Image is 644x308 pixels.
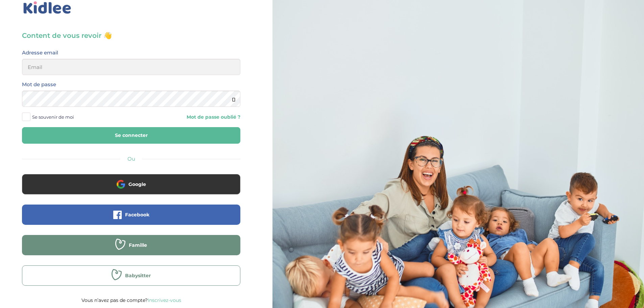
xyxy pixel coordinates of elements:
[22,216,240,222] a: Facebook
[32,113,74,121] span: Se souvenir de moi
[22,205,240,225] button: Facebook
[22,59,240,75] input: Email
[129,242,147,248] span: Famille
[117,180,125,188] img: google.png
[22,31,240,40] h3: Content de vous revoir 👋
[22,174,240,194] button: Google
[127,156,135,162] span: Ou
[125,272,151,279] span: Babysitter
[22,127,240,144] button: Se connecter
[22,48,58,57] label: Adresse email
[22,277,240,283] a: Babysitter
[22,80,56,89] label: Mot de passe
[128,181,146,188] span: Google
[136,114,240,120] a: Mot de passe oublié ?
[22,296,240,305] p: Vous n’avez pas de compte?
[113,211,122,219] img: facebook.png
[22,235,240,255] button: Famille
[125,211,149,218] span: Facebook
[148,297,181,303] a: Inscrivez-vous
[22,246,240,253] a: Famille
[22,265,240,286] button: Babysitter
[22,186,240,192] a: Google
